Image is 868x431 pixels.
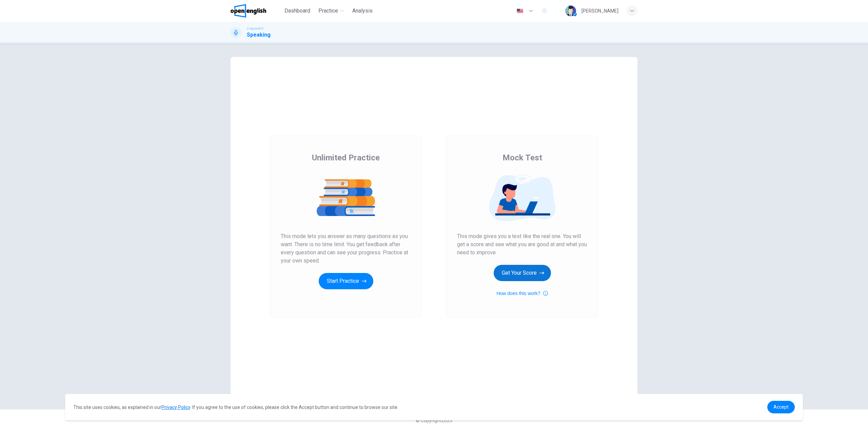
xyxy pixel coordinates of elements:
[281,232,411,265] span: This mode lets you answer as many questions as you want. There is no time limit. You get feedback...
[73,405,398,410] span: This site uses cookies, as explained in our . If you agree to the use of cookies, please click th...
[352,7,373,15] span: Analysis
[312,152,380,163] span: Unlimited Practice
[350,5,375,17] button: Analysis
[516,8,524,14] img: en
[773,404,789,410] span: Accept
[65,394,803,420] div: cookieconsent
[319,273,373,289] button: Start Practice
[494,265,551,281] button: Get Your Score
[231,4,282,18] a: OpenEnglish logo
[282,5,313,17] button: Dashboard
[316,5,347,17] button: Practice
[457,232,587,257] span: This mode gives you a test like the real one. You will get a score and see what you are good at a...
[767,401,795,413] a: dismiss cookie message
[231,4,266,18] img: OpenEnglish logo
[247,26,263,31] span: Linguaskill
[416,418,452,423] span: © Copyright 2025
[581,7,618,15] div: [PERSON_NAME]
[496,289,548,297] button: How does this work?
[284,7,310,15] span: Dashboard
[502,152,542,163] span: Mock Test
[318,7,338,15] span: Practice
[565,5,576,16] img: Profile picture
[247,31,271,39] h1: Speaking
[161,405,190,410] a: Privacy Policy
